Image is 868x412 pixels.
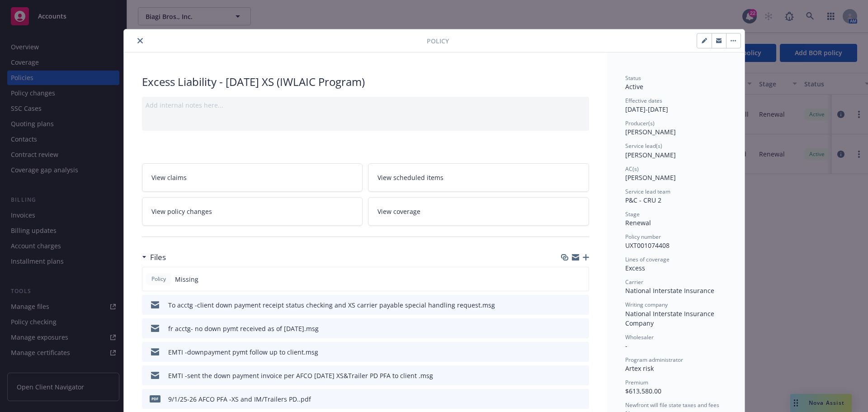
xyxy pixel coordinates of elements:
button: download file [563,394,570,404]
span: [PERSON_NAME] [625,173,676,182]
span: Policy [427,36,449,46]
span: Artex risk [625,364,654,373]
span: Carrier [625,278,643,286]
span: View claims [151,173,187,182]
span: Service lead(s) [625,142,662,150]
button: download file [563,300,570,310]
span: P&C - CRU 2 [625,196,661,204]
span: Renewal [625,218,651,227]
span: Policy [150,275,168,283]
span: UXT001074408 [625,241,670,250]
a: View coverage [368,197,589,226]
div: [DATE] - [DATE] [625,97,726,114]
span: View policy changes [151,207,212,216]
button: close [135,35,146,46]
span: Writing company [625,301,668,308]
span: Wholesaler [625,333,654,341]
button: preview file [577,394,585,404]
a: View scheduled items [368,163,589,192]
span: Effective dates [625,97,662,104]
button: preview file [577,371,585,380]
button: download file [563,347,570,357]
span: View coverage [377,207,420,216]
div: EMTI -downpayment pymt follow up to client.msg [168,347,318,357]
a: View claims [142,163,363,192]
span: [PERSON_NAME] [625,151,676,159]
div: Excess Liability - [DATE] XS (IWLAIC Program) [142,74,589,90]
span: Service lead team [625,188,670,195]
div: 9/1/25-26 AFCO PFA -XS and IM/Trailers PD..pdf [168,394,311,404]
button: download file [563,324,570,333]
div: fr acctg- no down pymt received as of [DATE].msg [168,324,319,333]
div: Excess [625,263,726,273]
span: View scheduled items [377,173,443,182]
span: AC(s) [625,165,639,173]
span: Active [625,82,643,91]
span: $613,580.00 [625,387,661,395]
span: Premium [625,379,648,386]
span: National Interstate Insurance [625,286,714,295]
a: View policy changes [142,197,363,226]
span: Policy number [625,233,661,241]
span: Producer(s) [625,119,655,127]
div: Add internal notes here... [146,100,585,110]
span: Lines of coverage [625,256,670,263]
span: Newfront will file state taxes and fees [625,401,719,409]
span: Program administrator [625,356,683,364]
div: EMTI -sent the down payment invoice per AFCO [DATE] XS&Trailer PD PFA to client .msg [168,371,433,380]
button: preview file [577,347,585,357]
span: National Interstate Insurance Company [625,309,716,327]
span: [PERSON_NAME] [625,128,676,136]
button: preview file [577,324,585,333]
div: To acctg -client down payment receipt status checking and XS carrier payable special handling req... [168,300,495,310]
div: Files [142,251,166,263]
span: pdf [150,395,160,402]
span: Missing [175,275,198,284]
span: Stage [625,210,640,218]
span: Status [625,74,641,82]
button: preview file [577,300,585,310]
button: download file [563,371,570,380]
span: - [625,341,627,350]
h3: Files [150,251,166,263]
